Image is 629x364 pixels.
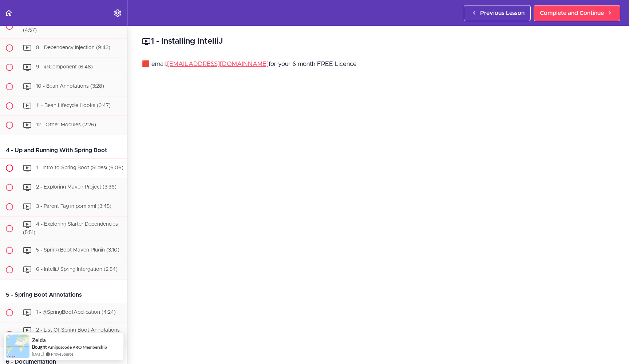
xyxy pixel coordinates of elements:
span: 5 - Spring Boot Maven Plugin (3:10) [36,248,119,253]
span: Previous Lesson [480,9,525,17]
span: 11 - Bean Lifecycle Hooks (3:47) [36,103,111,108]
a: Complete and Continue [534,5,620,21]
span: 2 - List Of Spring Boot Annotations (2:44) [23,328,120,341]
span: 3 - Parent Tag in pom xml (3:45) [36,204,111,209]
svg: Back to course curriculum [4,9,13,17]
span: 10 - Bean Annotations (3:28) [36,84,104,89]
img: provesource social proof notification image [6,335,29,358]
span: 4 - Exploring Starter Dependencies (5:51) [23,222,118,235]
span: 1 - @SpringBootApplication (4:24) [36,310,116,315]
span: 12 - Other Modules (2:26) [36,122,96,127]
span: 2 - Exploring Maven Project (3:36) [36,185,116,190]
a: Previous Lesson [464,5,531,21]
span: Bought [32,344,47,350]
span: Complete and Continue [540,9,604,17]
span: 9 - @Component (6:48) [36,64,93,70]
p: 🟥 email: for your 6 month FREE Licence [142,59,614,70]
a: [EMAIL_ADDRESS][DOMAIN_NAME] [167,61,269,67]
a: Amigoscode PRO Membership [48,344,107,350]
span: 6 - IntelliJ Spring Intergation (2:54) [36,267,118,272]
svg: Settings Menu [113,9,122,17]
h2: 1 - Installing IntelliJ [142,35,614,48]
iframe: Video Player [142,88,614,354]
span: 1 - Intro to Spring Boot (Slides) (6:06) [36,165,123,170]
span: [DATE] [32,351,44,357]
span: Zelda [32,337,46,343]
span: 8 - Dependency Injection (9:43) [36,45,110,50]
a: ProveSource [51,351,74,357]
